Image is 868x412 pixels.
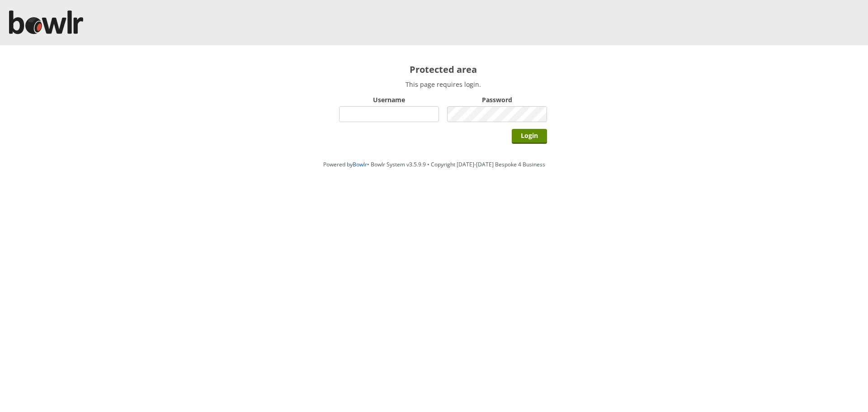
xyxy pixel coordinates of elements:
label: Password [447,95,547,104]
h2: Protected area [339,63,547,76]
span: Powered by • Bowlr System v3.5.9.9 • Copyright [DATE]-[DATE] Bespoke 4 Business [323,161,545,168]
input: Login [512,129,547,144]
a: Bowlr [353,161,367,168]
label: Username [339,95,439,104]
p: This page requires login. [339,80,547,89]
